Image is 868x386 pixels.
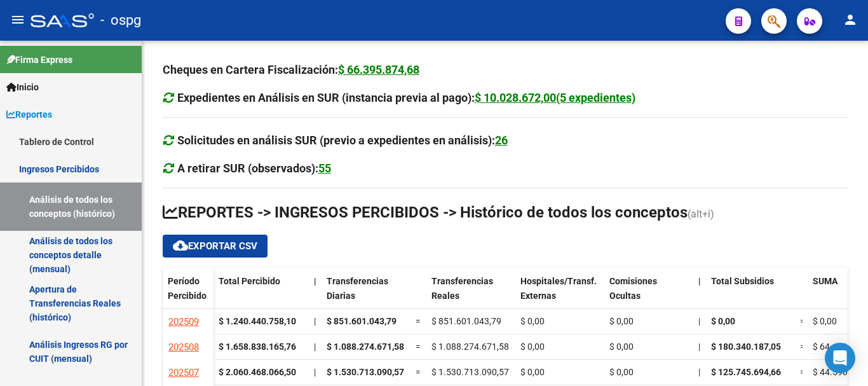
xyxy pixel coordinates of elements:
strong: Cheques en Cartera Fiscalización: [163,63,419,76]
span: Período Percibido [168,276,207,301]
span: | [698,341,700,352]
span: | [314,316,316,326]
span: $ 0,00 [609,367,634,377]
span: $ 0,00 [520,316,545,326]
datatable-header-cell: | [309,268,322,321]
span: $ 0,00 [609,316,634,326]
mat-icon: person [843,12,858,27]
span: REPORTES -> INGRESOS PERCIBIDOS -> Histórico de todos los conceptos [163,203,688,221]
datatable-header-cell: | [693,268,706,321]
span: = [800,341,805,352]
span: = [800,316,805,326]
span: (alt+i) [688,208,714,220]
mat-icon: cloud_download [173,238,188,253]
datatable-header-cell: Total Subsidios [706,268,795,321]
span: Total Percibido [219,276,280,286]
span: Total Subsidios [711,276,774,286]
span: $ 1.530.713.090,57 [327,367,404,377]
datatable-header-cell: Comisiones Ocultas [604,268,693,321]
span: $ 1.530.713.090,57 [431,367,509,377]
span: Transferencias Reales [431,276,493,301]
span: Reportes [6,107,52,121]
datatable-header-cell: Total Percibido [214,268,309,321]
span: Transferencias Diarias [327,276,388,301]
datatable-header-cell: Transferencias Diarias [322,268,410,321]
span: $ 1.088.274.671,58 [431,341,509,352]
strong: $ 1.240.440.758,10 [219,316,296,326]
span: $ 0,00 [813,316,837,326]
span: 202509 [168,316,199,327]
span: $ 0,00 [711,316,735,326]
span: | [698,316,700,326]
span: 202508 [168,341,199,353]
strong: $ 2.060.468.066,50 [219,367,296,377]
span: $ 1.088.274.671,58 [327,341,404,352]
div: 26 [495,132,508,149]
span: = [416,341,421,352]
span: $ 0,00 [520,367,545,377]
span: Firma Express [6,53,72,67]
span: | [314,276,316,286]
span: $ 0,00 [520,341,545,352]
span: = [416,367,421,377]
datatable-header-cell: Período Percibido [163,268,214,321]
button: Exportar CSV [163,235,268,258]
strong: A retirar SUR (observados): [177,162,331,175]
span: SUMA [813,276,837,286]
span: Inicio [6,80,39,94]
span: | [698,276,701,286]
span: | [314,367,316,377]
datatable-header-cell: Transferencias Reales [426,268,515,321]
datatable-header-cell: Hospitales/Transf. Externas [515,268,604,321]
span: 202507 [168,367,199,378]
span: | [698,367,700,377]
span: $ 0,00 [609,341,634,352]
strong: Expedientes en Análisis en SUR (instancia previa al pago): [177,91,635,104]
div: $ 10.028.672,00(5 expedientes) [475,89,635,107]
mat-icon: menu [10,12,25,27]
span: | [314,341,316,352]
div: 55 [318,160,331,177]
strong: Solicitudes en análisis SUR (previo a expedientes en análisis): [177,134,508,147]
span: Hospitales/Transf. Externas [520,276,597,301]
div: Open Intercom Messenger [825,343,855,373]
span: Comisiones Ocultas [609,276,657,301]
span: - ospg [100,6,141,34]
span: $ 180.340.187,05 [711,341,781,352]
strong: $ 1.658.838.165,76 [219,341,296,352]
span: $ 851.601.043,79 [431,316,501,326]
span: = [416,316,421,326]
span: = [800,367,805,377]
span: $ 851.601.043,79 [327,316,397,326]
div: $ 66.395.874,68 [338,61,419,79]
span: $ 125.745.694,66 [711,367,781,377]
span: Exportar CSV [173,240,257,252]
